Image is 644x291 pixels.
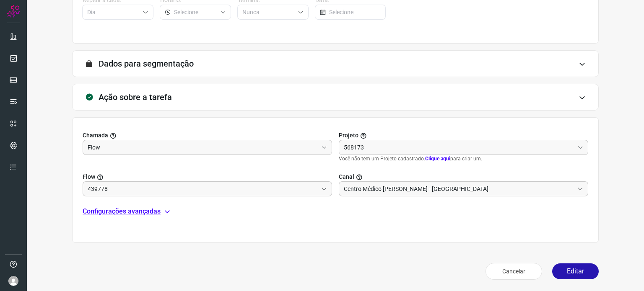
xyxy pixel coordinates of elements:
span: Chamada [83,131,108,140]
h3: Dados para segmentação [99,59,194,69]
span: Canal [339,173,354,181]
input: Selecione [242,5,294,19]
p: Você não tem um Projeto cadastrado. para criar um. [339,155,588,162]
h3: Ação sobre a tarefa [99,92,172,102]
a: Clique aqui [425,156,450,162]
input: Selecionar projeto [344,140,574,155]
input: Selecione [87,5,139,19]
button: Cancelar [486,263,542,280]
img: avatar-user-boy.jpg [8,276,18,286]
input: Selecione [329,5,381,19]
input: Você precisa criar/selecionar um Projeto. [88,182,318,196]
input: Selecionar projeto [88,140,318,155]
img: Logo [7,5,20,18]
button: Editar [552,263,599,279]
input: Selecione [174,5,217,19]
span: Flow [83,173,95,181]
input: Selecione um canal [344,182,574,196]
p: Configurações avançadas [83,206,161,216]
span: Projeto [339,131,358,140]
